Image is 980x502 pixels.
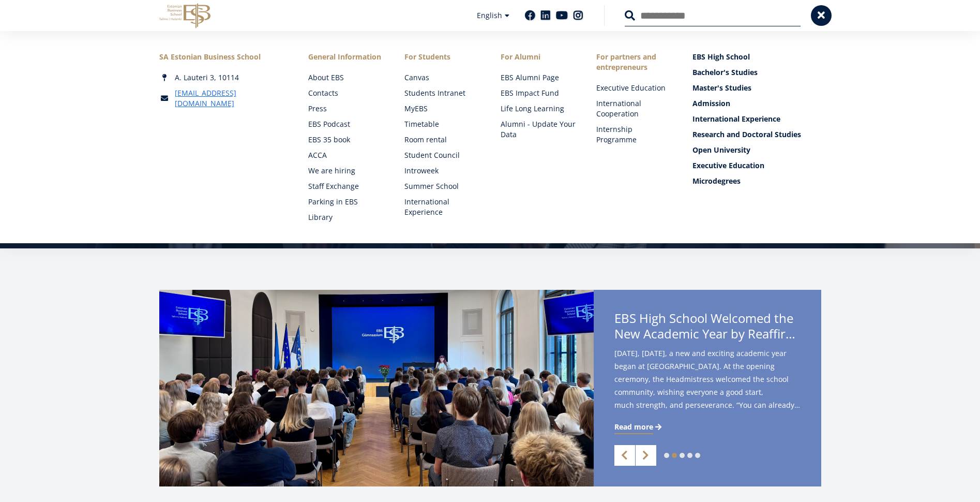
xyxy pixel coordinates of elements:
[692,145,821,155] a: Open University
[404,104,480,114] a: MyEBS
[540,10,551,21] a: Linkedin
[159,72,288,83] div: A. Lauteri 3, 10114
[664,453,669,458] a: 1
[692,160,821,171] a: Executive Education
[404,135,480,145] a: Room rental
[614,347,801,415] span: [DATE], [DATE], a new and exciting academic year began at [GEOGRAPHIC_DATA]. At the opening cerem...
[501,119,576,140] a: Alumni - Update Your Data
[404,119,480,129] a: Timetable
[614,326,801,342] span: New Academic Year by Reaffirming Its Core Values
[614,311,801,345] span: EBS High School Welcomed the
[159,290,594,486] img: a
[614,445,635,466] a: Previous
[692,176,821,186] a: Microdegrees
[692,129,821,140] a: Research and Doctoral Studies
[687,453,692,458] a: 4
[692,98,821,109] a: Admission
[404,52,480,62] a: For Students
[308,166,384,176] a: We are hiring
[596,52,672,72] span: For partners and entrepreneurs
[614,422,664,432] a: Read more
[404,166,480,176] a: Introweek
[692,83,821,93] a: Master's Studies
[596,83,672,93] a: Executive Education
[404,72,480,83] a: Canvas
[692,67,821,78] a: Bachelor's Studies
[404,88,480,98] a: Students Intranet
[501,52,576,62] span: For Alumni
[159,52,288,62] div: SA Estonian Business School
[695,453,700,458] a: 5
[308,181,384,191] a: Staff Exchange
[501,88,576,98] a: EBS Impact Fund
[308,104,384,114] a: Press
[596,98,672,119] a: International Cooperation
[573,10,583,21] a: Instagram
[404,197,480,217] a: International Experience
[308,72,384,83] a: About EBS
[501,72,576,83] a: EBS Alumni Page
[501,104,576,114] a: Life Long Learning
[175,88,288,109] a: [EMAIL_ADDRESS][DOMAIN_NAME]
[404,181,480,191] a: Summer School
[308,212,384,223] a: Library
[692,114,821,124] a: International Experience
[596,124,672,145] a: Internship Programme
[308,197,384,207] a: Parking in EBS
[614,398,801,411] span: much strength, and perseverance. “You can already feel the autumn in the air – and in a way it’s ...
[556,10,568,21] a: Youtube
[308,150,384,160] a: ACCA
[404,150,480,160] a: Student Council
[680,453,685,458] a: 3
[672,453,677,458] a: 2
[308,88,384,98] a: Contacts
[308,135,384,145] a: EBS 35 book
[525,10,535,21] a: Facebook
[692,52,821,62] a: EBS High School
[308,119,384,129] a: EBS Podcast
[636,445,656,466] a: Next
[308,52,384,62] span: General Information
[614,422,653,432] span: Read more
